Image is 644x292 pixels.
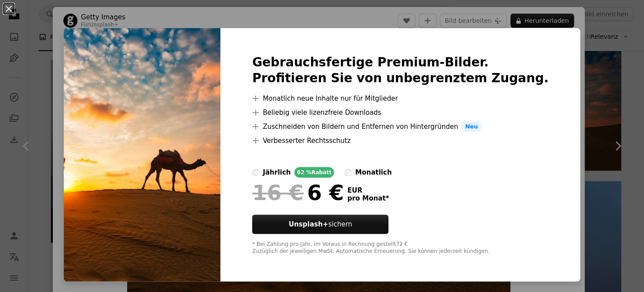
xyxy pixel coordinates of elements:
[294,167,334,178] div: 62 % Rabatt
[252,93,549,104] li: Monatlich neue Inhalte nur für Mitglieder
[252,169,259,176] input: jährlich62 %Rabatt
[252,55,549,86] h2: Gebrauchsfertige Premium-Bilder. Profitieren Sie von unbegrenztem Zugang.
[355,167,392,178] div: monatlich
[348,186,389,194] span: EUR
[461,121,481,132] span: Neu
[64,28,220,281] img: premium_photo-1661962542692-4fe7a4ad6b54
[252,241,549,255] div: * Bei Zahlung pro Jahr, im Voraus in Rechnung gestellt 72 € Zuzüglich der jeweiligen MwSt. Automa...
[252,121,549,132] li: Zuschneiden von Bildern und Entfernen von Hintergründen
[252,181,344,204] div: 6 €
[348,194,389,202] span: pro Monat *
[263,167,291,178] div: jährlich
[252,181,304,204] span: 16 €
[252,107,549,118] li: Beliebig viele lizenzfreie Downloads
[252,135,549,146] li: Verbesserter Rechtsschutz
[252,215,388,234] button: Unsplash+sichern
[289,220,328,228] strong: Unsplash+
[344,169,351,176] input: monatlich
